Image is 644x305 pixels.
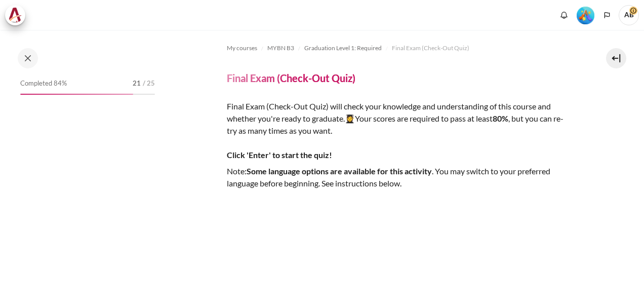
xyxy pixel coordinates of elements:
div: 84% [20,94,133,95]
p: Final Exam (Check-Out Quiz) will check your knowledge and understanding of this course and whethe... [227,100,572,161]
strong: % [502,113,508,123]
div: Show notification window with no new notifications [556,8,572,23]
strong: Some language options are available for this activity [247,166,432,176]
span: Graduation Level 1: Required [304,44,382,53]
a: My courses [227,42,257,54]
span: Completed 84% [20,79,67,89]
a: Architeck Architeck [5,5,30,25]
a: Level #5 [573,6,598,24]
span: / 25 [143,79,155,89]
button: Languages [599,8,615,23]
a: Final Exam (Check-Out Quiz) [392,42,469,54]
span: Final Exam (Check-Out Quiz) [392,44,469,53]
a: Graduation Level 1: Required [304,42,382,54]
span: My courses [227,44,257,53]
span: MYBN B3 [267,44,294,53]
span: AB [619,5,639,25]
span: 21 [133,79,141,89]
a: MYBN B3 [267,42,294,54]
img: Architeck [8,8,22,23]
div: Level #5 [577,6,594,24]
span: Note: [227,166,247,176]
p: . You may switch to your preferred language before beginning. See instructions below. [227,165,572,189]
strong: Click 'Enter' to start the quiz! [227,150,332,160]
a: User menu [619,5,639,25]
nav: Navigation bar [227,40,572,56]
h4: Final Exam (Check-Out Quiz) [227,71,355,85]
strong: 80 [493,113,502,123]
img: Level #5 [577,7,594,24]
